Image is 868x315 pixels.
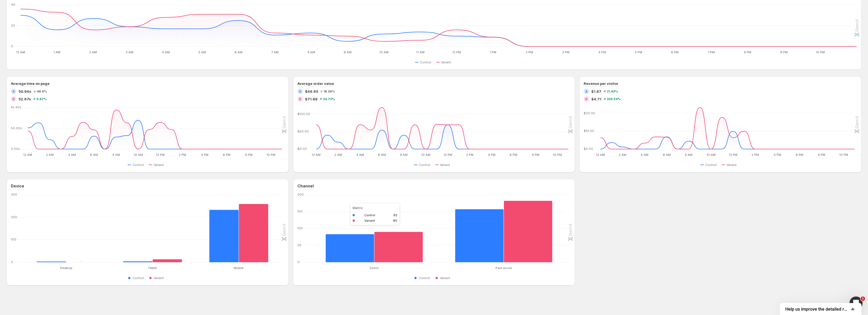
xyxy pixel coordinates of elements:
[685,153,693,157] text: 8 AM
[305,89,318,94] span: $46.65
[334,153,342,157] text: 2 AM
[149,275,166,281] button: Variant
[344,50,352,54] text: 9 AM
[635,50,642,54] text: 5 PM
[297,193,304,196] text: 200
[297,226,303,230] text: 100
[816,50,825,54] text: 10 PM
[849,297,863,310] iframe: Intercom live chat
[11,24,15,27] text: 20
[584,147,593,151] text: $0.00
[370,266,378,270] text: Direct
[607,97,621,101] span: 320.54 %
[774,153,781,157] text: 4 PM
[532,153,539,157] text: 8 PM
[305,96,318,102] span: $71.88
[455,196,503,262] rect: Control 157
[209,197,239,262] rect: Control 233
[584,111,595,115] text: $20.00
[37,90,47,93] span: 46.6 %
[727,163,737,167] span: Variant
[112,153,120,157] text: 8 AM
[19,89,31,94] span: 50.94s
[312,153,321,157] text: 12 AM
[326,221,374,262] rect: Control 83
[223,153,230,157] text: 6 PM
[133,276,144,280] span: Control
[11,3,15,7] text: 40
[419,276,430,280] span: Control
[663,153,671,157] text: 6 AM
[488,153,495,157] text: 4 PM
[126,50,133,54] text: 3 AM
[128,162,146,168] button: Control
[419,163,430,167] span: Control
[744,50,751,54] text: 8 PM
[66,249,96,262] rect: Variant 0
[671,50,679,54] text: 6 PM
[297,112,310,116] text: $100.00
[239,195,268,262] rect: Variant 259
[584,81,618,86] h3: Revenue per visitor
[440,163,450,167] span: Variant
[23,195,109,262] g: Desktop: Control 3,Variant 0
[271,50,279,54] text: 7 AM
[36,97,47,101] span: 0.87 %
[818,153,825,157] text: 8 PM
[585,97,587,101] h2: B
[179,153,186,157] text: 2 PM
[53,50,60,54] text: 1 AM
[510,153,517,157] text: 6 PM
[323,97,335,101] span: 34.73 %
[11,126,22,130] text: 50.00s
[562,50,570,54] text: 3 PM
[11,105,21,109] text: 1m 40s
[154,163,164,167] span: Variant
[415,59,433,66] button: Control
[266,153,275,157] text: 10 PM
[421,153,430,157] text: 10 AM
[134,153,143,157] text: 10 AM
[619,153,626,157] text: 2 AM
[607,90,618,93] span: 21.43 %
[11,237,16,241] text: 100
[297,129,309,133] text: $50.00
[60,266,72,270] text: Desktop
[504,195,552,262] rect: Variant 182
[374,219,423,262] rect: Variant 90
[780,50,788,54] text: 9 PM
[149,162,166,168] button: Variant
[414,162,432,168] button: Control
[436,59,453,66] button: Variant
[68,153,76,157] text: 4 AM
[23,153,32,157] text: 12 AM
[420,60,431,64] span: Control
[598,50,606,54] text: 4 PM
[198,50,206,54] text: 5 AM
[435,162,452,168] button: Variant
[19,96,31,102] span: 52.67s
[128,275,146,281] button: Control
[839,153,848,157] text: 10 PM
[379,50,389,54] text: 10 AM
[297,183,314,189] h3: Channel
[37,249,66,262] rect: Control 3
[11,260,13,264] text: 0
[46,153,54,157] text: 2 AM
[11,215,17,219] text: 200
[11,193,17,196] text: 300
[706,153,716,157] text: 10 AM
[439,195,568,262] g: Paid social: Control 157,Variant 182
[584,129,594,133] text: $10.00
[861,297,865,301] span: 1
[490,50,496,54] text: 1 PM
[553,153,562,157] text: 10 PM
[297,209,303,213] text: 150
[785,306,856,312] button: Show survey - Help us improve the detailed report for A/B campaigns
[705,163,717,167] span: Control
[641,153,649,157] text: 4 AM
[356,153,364,157] text: 4 AM
[526,50,533,54] text: 2 PM
[123,248,152,262] rect: Control 4
[11,183,24,189] h3: Device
